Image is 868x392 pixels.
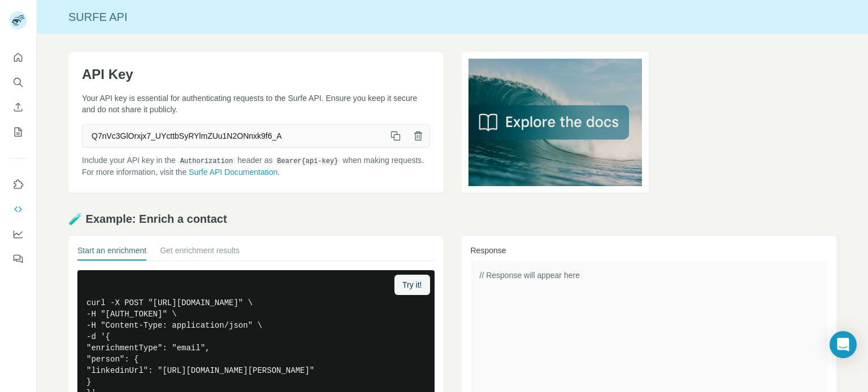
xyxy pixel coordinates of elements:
[9,72,27,93] button: Search
[9,199,27,219] button: Use Surfe API
[82,155,430,178] p: Include your API key in the header as when making requests. For more information, visit the .
[9,224,27,244] button: Dashboard
[189,168,277,177] a: Surfe API Documentation
[77,245,146,261] button: Start an enrichment
[402,279,422,290] span: Try it!
[160,245,240,261] button: Get enrichment results
[83,126,384,146] span: Q7nVc3GlOrxjx7_UYcttbSyRYlmZUu1N2ONnxk9f6_A
[480,271,580,280] span: // Response will appear here
[9,249,27,269] button: Feedback
[82,93,430,115] p: Your API key is essential for authenticating requests to the Surfe API. Ensure you keep it secure...
[82,65,430,83] h1: API Key
[37,9,868,25] div: Surfe API
[9,97,27,117] button: Enrich CSV
[68,211,836,227] h2: 🧪 Example: Enrich a contact
[9,122,27,142] button: My lists
[9,47,27,68] button: Quick start
[471,245,828,256] h3: Response
[394,275,429,295] button: Try it!
[275,157,340,165] code: Bearer {api-key}
[9,174,27,195] button: Use Surfe on LinkedIn
[830,331,857,358] div: Open Intercom Messenger
[178,157,236,165] code: Authorization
